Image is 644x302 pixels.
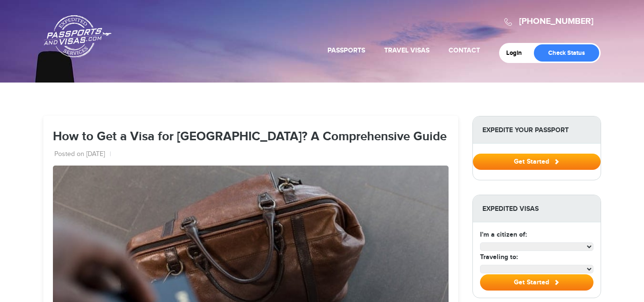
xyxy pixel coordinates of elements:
a: Passports & [DOMAIN_NAME] [44,15,112,58]
a: Contact [449,46,480,54]
label: Traveling to: [480,252,518,262]
label: I'm a citizen of: [480,229,527,240]
a: Check Status [534,44,599,62]
a: [PHONE_NUMBER] [519,16,593,27]
a: Get Started [473,157,601,165]
button: Get Started [480,274,593,291]
h1: How to Get a Visa for [GEOGRAPHIC_DATA]? A Comprehensive Guide [53,130,449,144]
button: Get Started [473,154,601,170]
a: Login [506,49,529,57]
li: Posted on [DATE] [54,150,111,159]
strong: Expedited Visas [473,195,601,222]
a: Passports [327,46,365,54]
a: Travel Visas [384,46,429,54]
strong: Expedite Your Passport [473,116,601,144]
